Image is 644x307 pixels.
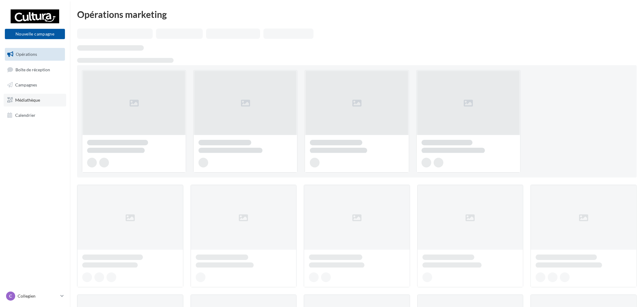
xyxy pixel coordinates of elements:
span: Campagnes [15,82,37,87]
span: C [9,293,12,299]
span: Boîte de réception [15,67,50,72]
span: Calendrier [15,112,36,117]
span: Médiathèque [15,97,40,103]
a: Médiathèque [4,94,66,106]
button: Nouvelle campagne [5,29,65,39]
a: Opérations [4,48,66,61]
a: Boîte de réception [4,63,66,76]
div: Opérations marketing [77,10,637,19]
a: Calendrier [4,109,66,122]
a: Campagnes [4,79,66,91]
a: C Collegien [5,290,65,302]
p: Collegien [18,293,58,299]
span: Opérations [16,52,37,57]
